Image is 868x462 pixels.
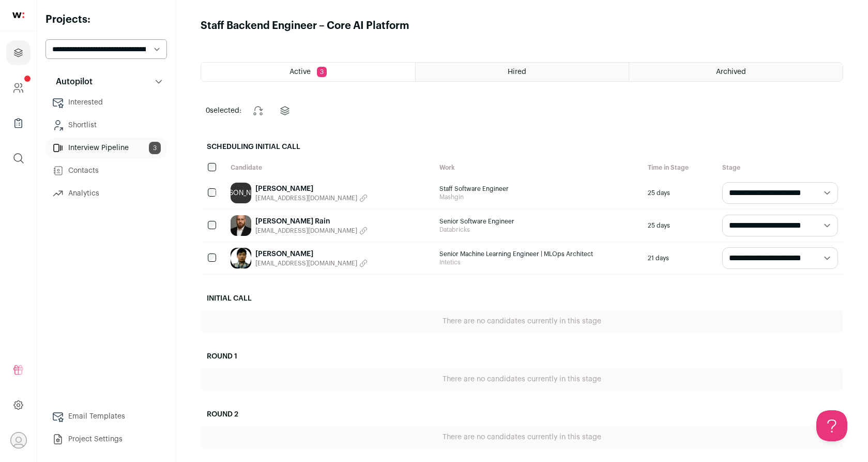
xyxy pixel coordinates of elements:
[45,138,167,158] a: Interview Pipeline3
[206,106,241,116] span: selected:
[255,259,357,267] span: [EMAIL_ADDRESS][DOMAIN_NAME]
[231,183,251,203] a: [PERSON_NAME]
[6,76,31,100] a: Company and ATS Settings
[201,136,843,158] h2: Scheduling Initial Call
[416,63,629,81] a: Hired
[6,111,31,136] a: Company Lists
[201,403,843,426] h2: Round 2
[255,227,368,235] button: [EMAIL_ADDRESS][DOMAIN_NAME]
[439,185,638,193] span: Staff Software Engineer
[201,426,843,449] div: There are no candidates currently in this stage
[255,259,368,267] button: [EMAIL_ADDRESS][DOMAIN_NAME]
[231,248,251,269] img: 235cca6d04800b0d3a52ad8cf9c59737372eba46bb733e0cae764917146b6e77.jpg
[206,107,210,114] span: 0
[45,12,167,27] h2: Projects:
[231,215,251,236] img: 8f8aaa348514b96c6314f03aaed00faded635903285d5c832aaa508b99454477.jpg
[643,210,717,242] div: 25 days
[45,183,167,204] a: Analytics
[255,194,357,202] span: [EMAIL_ADDRESS][DOMAIN_NAME]
[290,68,311,76] span: Active
[643,177,717,209] div: 25 days
[439,193,638,201] span: Mashgin
[45,71,167,92] button: Autopilot
[45,429,167,450] a: Project Settings
[439,217,638,226] span: Senior Software Engineer
[643,158,717,177] div: Time in Stage
[439,250,638,258] span: Senior Machine Learning Engineer | MLOps Architect
[201,19,409,33] h1: Staff Backend Engineer – Core AI Platform
[717,158,843,177] div: Stage
[255,227,357,235] span: [EMAIL_ADDRESS][DOMAIN_NAME]
[643,242,717,274] div: 21 days
[255,184,368,194] a: [PERSON_NAME]
[45,92,167,113] a: Interested
[149,142,161,154] span: 3
[45,406,167,427] a: Email Templates
[255,249,368,259] a: [PERSON_NAME]
[201,310,843,333] div: There are no candidates currently in this stage
[629,63,843,81] a: Archived
[439,226,638,234] span: Databricks
[816,410,847,441] iframe: Help Scout Beacon - Open
[6,40,31,65] a: Projects
[12,12,24,18] img: wellfound-shorthand-0d5821cbd27db2630d0214b213865d53afaa358527fdda9d0ea32b1df1b89c2c.svg
[255,194,368,202] button: [EMAIL_ADDRESS][DOMAIN_NAME]
[201,368,843,391] div: There are no candidates currently in this stage
[317,67,327,77] span: 3
[716,68,746,76] span: Archived
[201,345,843,368] h2: Round 1
[45,160,167,181] a: Contacts
[434,158,643,177] div: Work
[255,216,368,227] a: [PERSON_NAME] Rain
[508,68,526,76] span: Hired
[201,287,843,310] h2: Initial Call
[225,158,434,177] div: Candidate
[50,76,93,88] p: Autopilot
[45,115,167,136] a: Shortlist
[439,258,638,266] span: Intetics
[10,432,27,449] button: Open dropdown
